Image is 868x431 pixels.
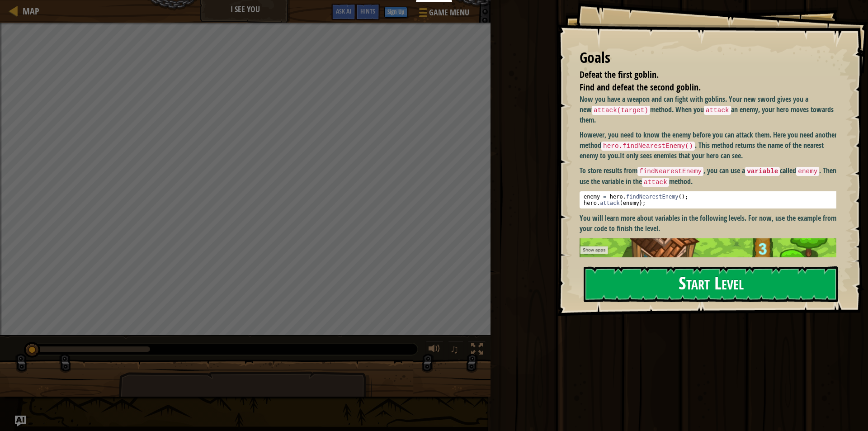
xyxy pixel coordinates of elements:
button: Start Level [584,266,838,302]
span: Game Menu [429,7,469,19]
button: ♫ [448,341,463,360]
button: Game Menu [412,4,475,25]
code: attack [704,106,731,115]
img: Ics1 [580,238,843,394]
p: To store results from , you can use a called . Then use the variable in the method. [580,166,843,187]
div: Goals [580,47,836,68]
button: Adjust volume [425,341,443,360]
span: Ask AI [336,7,351,15]
button: Ask AI [331,4,356,20]
button: Toggle fullscreen [468,341,486,360]
code: attack [642,178,669,187]
button: Sign Up [384,7,407,18]
button: Ask AI [15,416,26,426]
span: ♫ [450,342,459,356]
code: hero.findNearestEnemy() [601,142,695,151]
a: Map [18,5,39,17]
p: However, you need to know the enemy before you can attack them. Here you need another method . Th... [580,130,843,161]
strong: It only sees enemies that your hero can see. [620,151,743,161]
span: Find and defeat the second goblin. [580,81,701,93]
span: Map [23,5,39,17]
li: Find and defeat the second goblin. [568,81,834,94]
span: Defeat the first goblin. [580,68,659,81]
code: findNearestEnemy [637,167,703,176]
code: attack(target) [592,106,650,115]
p: Now you have a weapon and can fight with goblins. Your new sword gives you a new method. When you... [580,94,843,125]
span: Hints [360,7,375,15]
code: enemy [796,167,819,176]
li: Defeat the first goblin. [568,68,834,81]
code: variable [745,167,780,176]
p: You will learn more about variables in the following levels. For now, use the example from your c... [580,213,843,234]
